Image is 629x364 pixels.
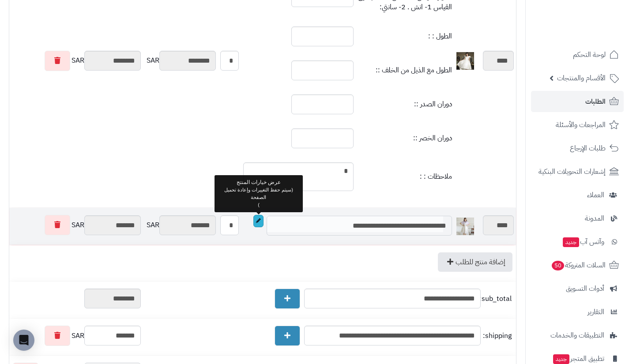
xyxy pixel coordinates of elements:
[563,237,579,247] span: جديد
[585,212,604,225] span: المدونة
[557,72,606,84] span: الأقسام والمنتجات
[566,282,604,295] span: أدوات التسويق
[531,114,624,135] a: المراجعات والأسئلة
[531,208,624,229] a: المدونة
[531,231,624,252] a: وآتس آبجديد
[354,53,452,87] td: الطول مع الذيل من الخلف ::
[13,330,34,351] div: Open Intercom Messenger
[11,215,141,235] div: SAR
[354,155,452,198] td: ملاحظات : :
[556,119,606,131] span: المراجعات والأسئلة
[224,187,293,207] span: (سيتم حفظ التغييرات وإعادة تحميل الصفحة )
[145,51,216,71] div: SAR
[11,326,141,346] div: SAR
[553,354,569,364] span: جديد
[531,44,624,65] a: لوحة التحكم
[531,301,624,323] a: التقارير
[354,121,452,155] td: دوران الخصر ::
[215,175,303,213] div: عرض خيارات المنتج
[531,325,624,346] a: التطبيقات والخدمات
[585,95,606,108] span: الطلبات
[483,331,512,341] span: shipping:
[456,52,474,70] img: 1756114978-413A4924-40x40.jpeg
[11,51,141,71] div: SAR
[562,236,604,248] span: وآتس آب
[438,252,512,272] a: إضافة منتج للطلب
[354,87,452,121] td: دوران الصدر ::
[539,165,606,178] span: إشعارات التحويلات البنكية
[531,91,624,112] a: الطلبات
[570,142,606,154] span: طلبات الإرجاع
[531,184,624,206] a: العملاء
[456,218,474,235] img: 1739175081-IMG_7258-40x40.jpeg
[354,19,452,53] td: الطول : :
[588,306,604,318] span: التقارير
[551,259,606,271] span: السلات المتروكة
[483,294,512,304] span: sub_total:
[531,138,624,159] a: طلبات الإرجاع
[587,189,604,201] span: العملاء
[550,329,604,341] span: التطبيقات والخدمات
[531,278,624,299] a: أدوات التسويق
[552,261,564,270] span: 50
[145,215,216,235] div: SAR
[569,24,621,42] img: logo-2.png
[531,161,624,182] a: إشعارات التحويلات البنكية
[573,49,606,61] span: لوحة التحكم
[531,255,624,276] a: السلات المتروكة50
